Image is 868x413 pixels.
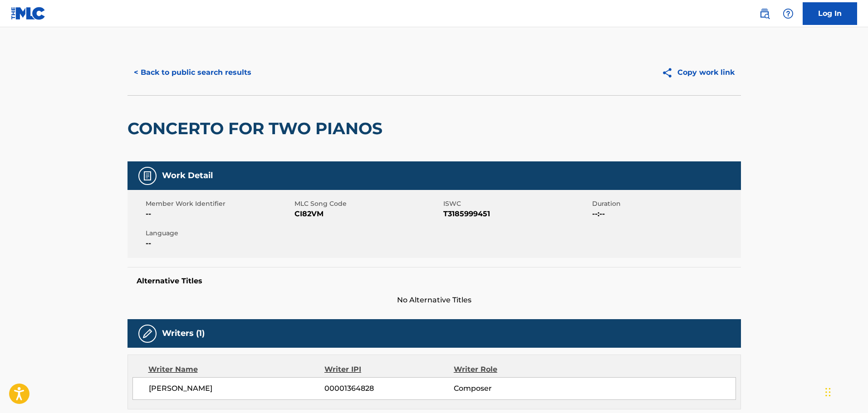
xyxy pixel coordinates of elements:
h5: Writers (1) [162,328,205,339]
span: MLC Song Code [294,199,441,209]
h5: Alternative Titles [137,277,732,286]
span: --:-- [592,209,739,219]
span: 00001364828 [324,383,453,394]
h2: CONCERTO FOR TWO PIANOS [128,118,387,139]
button: < Back to public search results [128,61,258,84]
img: help [783,8,794,19]
span: CI82VM [294,209,441,219]
span: [PERSON_NAME] [149,383,325,394]
div: Drag [825,379,831,406]
a: Log In [803,2,857,25]
span: Composer [454,383,571,394]
span: Duration [592,199,739,209]
a: Public Search [755,5,774,23]
span: Language [146,228,292,238]
span: ISWC [443,199,590,209]
div: Writer Role [454,364,571,375]
button: Copy work link [655,61,741,84]
img: Work Detail [142,170,153,181]
div: Help [779,5,797,23]
img: Copy work link [662,67,677,78]
span: -- [146,209,292,219]
div: Writer IPI [324,364,454,375]
span: T3185999451 [443,209,590,219]
img: Writers [142,328,153,339]
img: search [759,8,770,19]
iframe: Chat Widget [823,369,868,413]
span: -- [146,238,292,249]
span: Member Work Identifier [146,199,292,209]
div: Writer Name [148,364,325,375]
h5: Work Detail [162,170,213,181]
img: MLC Logo [11,7,46,20]
span: No Alternative Titles [128,295,741,306]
